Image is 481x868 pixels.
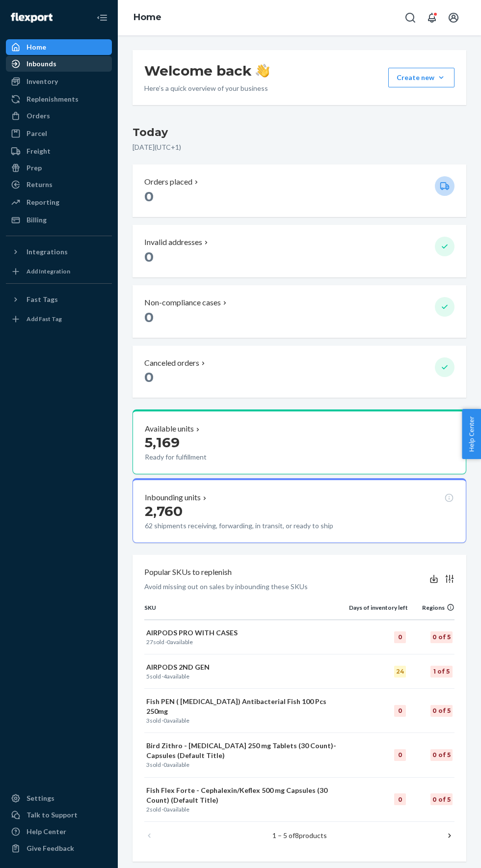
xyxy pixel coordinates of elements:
[256,64,269,78] img: hand-wave emoji
[6,74,112,89] a: Inventory
[144,582,308,592] p: Avoid missing out on sales by inbounding these SKUs
[6,177,112,192] a: Returns
[394,749,406,761] div: 0
[6,194,112,210] a: Reporting
[27,295,58,304] div: Fast Tags
[295,831,299,840] span: 8
[145,521,394,531] p: 62 shipments receiving, forwarding, in transit, or ready to ship
[346,603,408,620] th: Days of inventory left
[430,793,453,805] div: 0 of 5
[133,285,466,338] button: Non-compliance cases 0
[27,111,50,121] div: Orders
[6,126,112,141] a: Parcel
[144,357,199,369] p: Canceled orders
[394,705,406,717] div: 0
[27,129,47,138] div: Parcel
[146,638,344,646] p: sold · available
[6,91,112,107] a: Replenishments
[133,346,466,398] button: Canceled orders 0
[27,315,62,323] div: Add Fast Tag
[144,83,269,93] p: Here’s a quick overview of your business
[145,423,194,434] p: Available units
[144,369,154,385] span: 0
[92,8,112,27] button: Close Navigation
[126,3,169,32] ol: breadcrumbs
[146,672,344,680] p: sold · available
[6,790,112,806] a: Settings
[144,309,154,325] span: 0
[6,311,112,327] a: Add Fast Tag
[272,831,327,841] p: 1 – 5 of products
[6,39,112,55] a: Home
[167,638,170,646] span: 0
[146,806,150,813] span: 2
[145,492,201,503] p: Inbounding units
[27,59,56,69] div: Inbounds
[133,125,466,140] h3: Today
[146,638,153,646] span: 27
[430,631,453,643] div: 0 of 5
[27,793,54,803] div: Settings
[6,56,112,72] a: Inbounds
[144,176,192,188] p: Orders placed
[27,843,74,853] div: Give Feedback
[146,761,150,768] span: 3
[6,807,112,823] button: Talk to Support
[27,42,46,52] div: Home
[146,741,344,760] p: Bird Zithro - [MEDICAL_DATA] 250 mg Tablets (30 Count)- Capsules (Default Title)
[144,188,154,205] span: 0
[144,567,232,578] p: Popular SKUs to replenish
[146,697,344,716] p: Fish PEN ( [MEDICAL_DATA]) Antibacterial Fish 100 Pcs 250mg
[27,215,47,225] div: Billing
[146,716,344,725] p: sold · available
[146,760,344,769] p: sold · available
[163,717,167,724] span: 0
[145,434,180,451] span: 5,169
[133,409,466,474] button: Available units5,169Ready for fulfillment
[133,164,466,217] button: Orders placed 0
[27,180,53,190] div: Returns
[144,62,269,80] h1: Welcome back
[18,7,53,16] span: Support
[146,717,150,724] span: 3
[163,761,167,768] span: 0
[27,247,68,257] div: Integrations
[27,94,79,104] div: Replenishments
[430,666,453,678] div: 1 of 5
[394,666,406,678] div: 24
[462,409,481,459] button: Help Center
[146,662,344,672] p: AIRPODS 2ND GEN
[133,142,466,152] p: [DATE] ( UTC+1 )
[401,8,420,27] button: Open Search Box
[6,244,112,260] button: Integrations
[144,603,346,620] th: SKU
[146,786,344,805] p: Fish Flex Forte - Cephalexin/Keflex 500 mg Capsules (30 Count) (Default Title)
[133,478,466,543] button: Inbounding units2,76062 shipments receiving, forwarding, in transit, or ready to ship
[146,673,150,680] span: 5
[408,603,454,612] div: Regions
[144,237,202,248] p: Invalid addresses
[394,631,406,643] div: 0
[422,8,442,27] button: Open notifications
[27,810,78,820] div: Talk to Support
[394,793,406,805] div: 0
[27,146,51,156] div: Freight
[133,225,466,277] button: Invalid addresses 0
[146,805,344,814] p: sold · available
[444,8,463,27] button: Open account menu
[27,77,58,86] div: Inventory
[144,297,221,308] p: Non-compliance cases
[163,806,167,813] span: 0
[163,673,167,680] span: 4
[6,292,112,307] button: Fast Tags
[6,108,112,124] a: Orders
[144,248,154,265] span: 0
[6,160,112,176] a: Prep
[6,212,112,228] a: Billing
[145,452,330,462] p: Ready for fulfillment
[146,628,344,638] p: AIRPODS PRO WITH CASES
[27,197,59,207] div: Reporting
[145,503,183,519] span: 2,760
[6,264,112,279] a: Add Integration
